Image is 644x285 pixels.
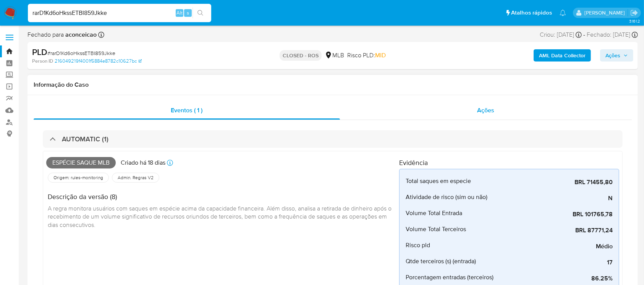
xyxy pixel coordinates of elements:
[193,8,208,18] button: search-icon
[560,10,566,16] a: Notificações
[43,130,623,148] div: AUTOMATIC (1)
[539,49,586,62] b: AML Data Collector
[121,159,165,167] p: Criado há 18 dias
[534,49,591,62] button: AML Data Collector
[48,204,393,229] span: A regra monitora usuários com saques em espécie acima da capacidade financeira. Além disso, anali...
[62,135,108,143] h3: AUTOMATIC (1)
[187,9,189,16] span: s
[64,30,97,39] b: aconceicao
[28,8,211,18] input: Pesquise usuários ou casos...
[47,49,115,57] span: # rarD1Kd6oHkssETBI859Jkke
[511,9,552,17] span: Atalhos rápidos
[630,9,638,17] a: Sair
[55,58,142,65] a: 216049219f4001f5884e8782c10627bc
[32,58,53,65] b: Person ID
[600,49,633,62] button: Ações
[587,31,638,39] div: Fechado: [DATE]
[605,49,620,62] span: Ações
[584,9,628,16] p: weverton.gomes@mercadopago.com.br
[48,193,393,201] h4: Descrição da versão (8)
[176,9,183,16] span: Alt
[53,175,104,181] span: Origem: rules-monitoring
[583,31,585,39] span: -
[375,51,386,60] span: MID
[477,106,495,115] span: Ações
[34,81,632,89] h1: Informação do Caso
[540,31,582,39] div: Criou: [DATE]
[117,175,154,181] span: Admin. Regras V2
[325,51,344,60] div: MLB
[280,50,322,61] p: CLOSED - ROS
[347,51,386,60] span: Risco PLD:
[28,31,97,39] span: Fechado para
[171,106,203,115] span: Eventos ( 1 )
[32,46,47,58] b: PLD
[46,157,116,168] span: Espécie saque mlb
